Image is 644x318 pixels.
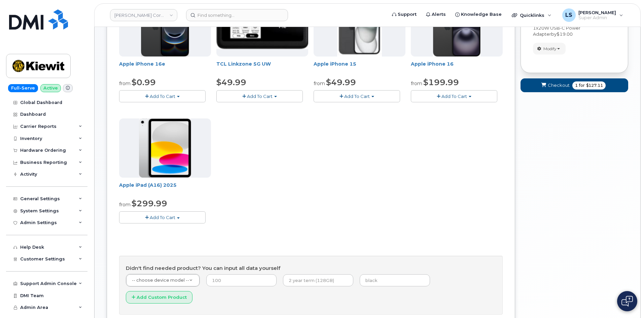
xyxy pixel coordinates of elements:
[216,90,303,102] button: Add To Cart
[119,182,211,195] div: Apple iPad (A16) 2025
[126,274,200,286] a: -- choose device model --
[558,8,628,22] div: Luke Schroeder
[621,296,633,307] img: Open chat
[533,25,616,37] div: x by
[119,61,211,74] div: Apple iPhone 16e
[507,8,556,22] div: Quicklinks
[441,94,467,99] span: Add To Cart
[578,82,586,89] span: for
[150,215,175,220] span: Add To Cart
[533,43,566,55] button: Modify
[119,202,131,208] small: from
[575,82,578,89] span: 1
[360,274,430,286] input: black
[186,9,288,21] input: Find something...
[565,11,572,19] span: LS
[314,61,405,74] div: Apple iPhone 15
[132,199,167,208] span: $299.99
[451,8,506,21] a: Knowledge Base
[119,182,177,188] a: Apple iPad (A16) 2025
[586,82,603,89] span: $127.11
[521,78,628,92] button: Checkout 1 for $127.11
[216,77,246,87] span: $49.99
[119,80,131,86] small: from
[216,61,308,74] div: TCL Linkzone 5G UW
[548,82,570,89] span: Checkout
[139,118,191,178] img: ipad_11.png
[314,61,356,67] a: Apple iPhone 15
[411,90,497,102] button: Add To Cart
[543,46,557,52] span: Modify
[119,211,206,223] button: Add To Cart
[150,94,175,99] span: Add To Cart
[411,80,422,86] small: from
[344,94,370,99] span: Add To Cart
[578,15,616,21] span: Super Admin
[411,61,454,67] a: Apple iPhone 16
[533,25,536,31] span: 1
[132,77,156,87] span: $0.99
[110,9,177,21] a: Kiewit Corporation
[398,11,417,18] span: Support
[387,8,421,21] a: Support
[206,274,277,286] input: 100
[423,77,459,87] span: $199.99
[119,90,206,102] button: Add To Cart
[326,77,356,87] span: $49.99
[411,61,503,74] div: Apple iPhone 16
[432,11,446,18] span: Alerts
[557,31,573,37] span: $19.00
[283,274,353,286] input: 2 year term (128GB)
[461,11,502,18] span: Knowledge Base
[119,61,165,67] a: Apple iPhone 16e
[314,90,400,102] button: Add To Cart
[216,61,271,67] a: TCL Linkzone 5G UW
[578,10,616,15] span: [PERSON_NAME]
[314,80,325,86] small: from
[126,266,496,271] h4: Didn't find needed product? You can input all data yourself
[132,278,189,283] span: -- choose device model --
[520,12,544,18] span: Quicklinks
[247,94,273,99] span: Add To Cart
[533,25,580,37] span: 20W USB-C Power Adapter
[126,291,192,304] button: Add Custom Product
[421,8,451,21] a: Alerts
